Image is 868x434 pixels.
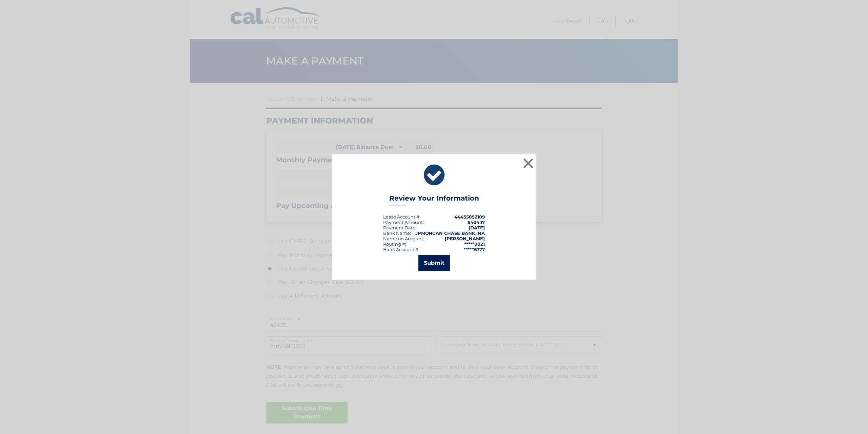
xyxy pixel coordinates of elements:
[454,214,485,220] strong: 44455852109
[521,156,535,170] button: ×
[383,241,406,247] div: Routing #:
[468,220,485,225] span: $404.17
[383,214,420,220] div: Lease Account #:
[383,225,416,230] div: :
[383,247,419,252] div: Bank Account #:
[383,236,424,241] div: Name on Account:
[415,230,485,236] strong: JPMORGAN CHASE BANK, NA
[418,255,450,271] button: Submit
[469,225,485,230] span: [DATE]
[383,225,415,230] span: Payment Date
[445,236,485,241] strong: [PERSON_NAME]
[389,194,479,206] h3: Review Your Information
[383,230,411,236] div: Bank Name:
[383,220,424,225] div: Payment Amount:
